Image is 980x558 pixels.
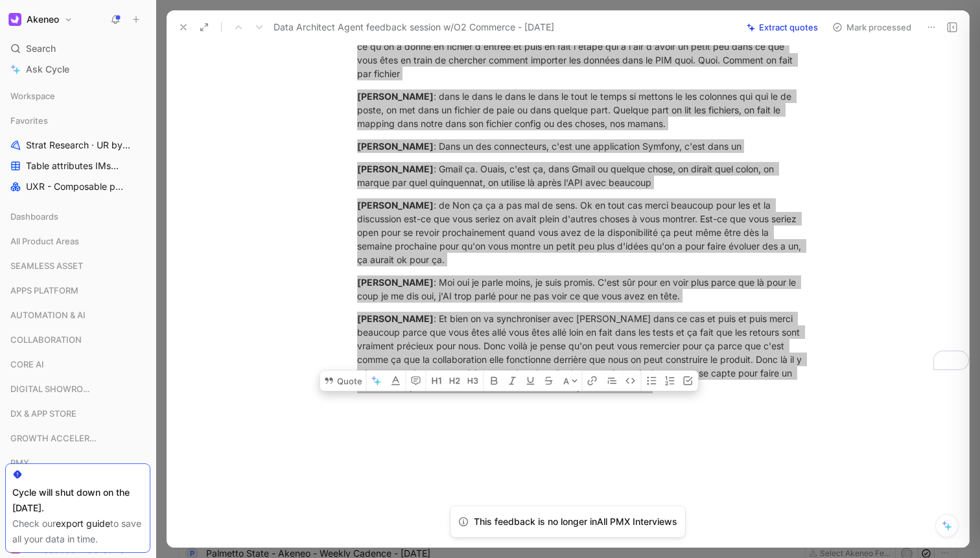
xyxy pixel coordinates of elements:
[10,432,100,445] span: GROWTH ACCELERATION
[5,177,150,196] a: UXR - Composable products
[5,281,150,300] div: APPS PLATFORM
[357,277,434,288] mark: [PERSON_NAME]
[5,231,150,255] div: All Product Areas
[357,12,806,80] div: : vous l'avez dit la dernière fois la dernière fois on avait dit je me souviens avoir dit avec av...
[10,259,83,272] span: SEAMLESS ASSET
[357,162,806,189] div: : Gmail ça. Ouais, c'est ça, dans Gmail ou quelque chose, on dirait quel colon, on marque par que...
[5,355,150,374] div: CORE AI
[5,156,150,176] a: Table attributes IMsPMX
[10,407,76,420] span: DX & APP STORE
[357,89,806,130] div: : dans le dans le dans le dans le tout le temps si mettons le les colonnes qui qui le de poste, o...
[559,371,582,391] button: A
[10,114,48,127] span: Favorites
[5,305,150,329] div: AUTOMATION & AI
[320,371,366,391] button: Quote
[5,404,150,423] div: DX & APP STORE
[5,453,150,472] div: PMX
[5,256,150,275] div: SEAMLESS ASSET
[5,60,150,79] a: Ask Cycle
[5,330,150,349] div: COLLABORATION
[10,358,44,371] span: CORE AI
[5,111,150,130] div: Favorites
[26,180,126,194] span: UXR - Composable products
[5,10,76,29] button: AkeneoAkeneo
[5,207,150,226] div: Dashboards
[5,428,150,448] div: GROWTH ACCELERATION
[56,518,110,529] a: export guide
[10,308,86,321] span: AUTOMATION & AI
[12,485,143,516] div: Cycle will shut down on the [DATE].
[8,13,21,26] img: Akeneo
[10,284,78,297] span: APPS PLATFORM
[5,305,150,325] div: AUTOMATION & AI
[26,159,120,173] span: Table attributes IMs
[10,210,58,223] span: Dashboards
[5,86,150,106] div: Workspace
[10,382,97,395] span: DIGITAL SHOWROOM
[357,275,806,303] div: : Moi oui je parle moins, je suis promis. C'est sûr pour en voir plus parce que là pour le coup j...
[5,330,150,353] div: COLLABORATION
[741,18,824,36] button: Extract quotes
[357,313,434,324] mark: [PERSON_NAME]
[5,207,150,230] div: Dashboards
[274,19,554,35] span: Data Architect Agent feedback session w/O2 Commerce - [DATE]
[474,516,677,527] span: This feedback is no longer in All PMX Interviews
[357,141,434,152] mark: [PERSON_NAME]
[5,379,150,399] div: DIGITAL SHOWROOM
[357,200,434,211] mark: [PERSON_NAME]
[5,256,150,279] div: SEAMLESS ASSET
[26,139,130,152] span: Strat Research · UR by project
[5,231,150,251] div: All Product Areas
[10,89,55,102] span: Workspace
[10,456,29,469] span: PMX
[5,39,150,58] div: Search
[357,198,806,266] div: : de Non ça ça a pas mal de sens. Ok en tout cas merci beaucoup pour les et la discussion est-ce ...
[357,139,806,153] div: : Dans un des connecteurs, c'est une application Symfony, c'est dans un
[5,404,150,427] div: DX & APP STORE
[357,91,434,102] mark: [PERSON_NAME]
[5,281,150,304] div: APPS PLATFORM
[10,235,79,248] span: All Product Areas
[12,516,143,547] div: Check our to save all your data in time.
[26,41,56,56] span: Search
[5,379,150,402] div: DIGITAL SHOWROOM
[826,18,917,36] button: Mark processed
[5,355,150,378] div: CORE AI
[27,14,59,25] h1: Akeneo
[357,312,806,393] div: : Et bien on va synchroniser avec [PERSON_NAME] dans ce cas et puis et puis merci beaucoup parce ...
[26,62,69,77] span: Ask Cycle
[5,135,150,155] a: Strat Research · UR by project
[5,428,150,452] div: GROWTH ACCELERATION
[357,163,434,174] mark: [PERSON_NAME]
[10,333,82,346] span: COLLABORATION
